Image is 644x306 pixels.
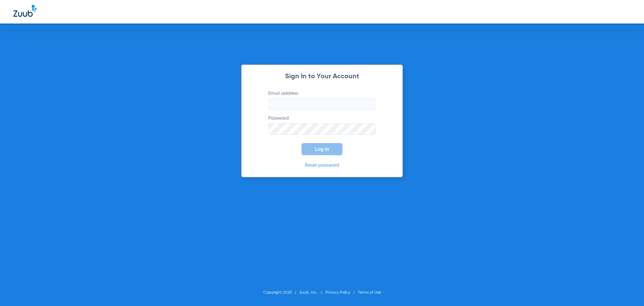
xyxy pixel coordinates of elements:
input: Email address [268,98,376,110]
label: Email address [268,90,376,110]
button: Log In [302,143,342,155]
iframe: Chat Widget [610,274,644,306]
img: Zuub Logo [13,5,37,17]
li: Zuub, Inc. [300,289,325,296]
a: Privacy Policy [325,291,350,295]
span: Log In [315,146,329,152]
label: Password [268,115,376,135]
input: Password [268,123,376,135]
a: Reset password [305,163,339,168]
a: Terms of Use [358,291,381,295]
h2: Sign In to Your Account [258,73,386,80]
li: Copyright 2025 [263,289,300,296]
